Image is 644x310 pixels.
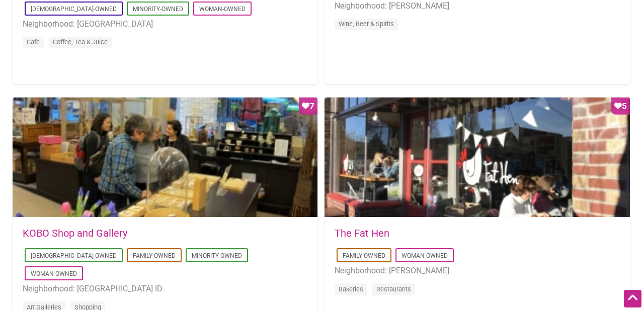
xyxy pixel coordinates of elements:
a: Woman-Owned [31,270,77,277]
a: [DEMOGRAPHIC_DATA]-Owned [31,252,117,259]
a: KOBO Shop and Gallery [23,227,127,239]
a: The Fat Hen [335,227,389,239]
a: Woman-Owned [401,252,448,259]
a: [DEMOGRAPHIC_DATA]-Owned [31,6,117,13]
a: Woman-Owned [199,6,246,13]
li: Neighborhood: [PERSON_NAME] [335,264,619,277]
div: Scroll Back to Top [624,290,641,307]
a: Restaurants [376,285,411,293]
a: Bakeries [339,285,363,293]
a: Cafe [27,38,40,46]
li: Neighborhood: [GEOGRAPHIC_DATA] [23,18,307,31]
a: Family-Owned [343,252,385,259]
li: Neighborhood: [GEOGRAPHIC_DATA] ID [23,282,307,295]
a: Coffee, Tea & Juice [53,38,108,46]
a: Family-Owned [133,252,176,259]
a: Minority-Owned [133,6,183,13]
a: Minority-Owned [192,252,242,259]
a: Wine, Beer & Spirits [339,20,394,28]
